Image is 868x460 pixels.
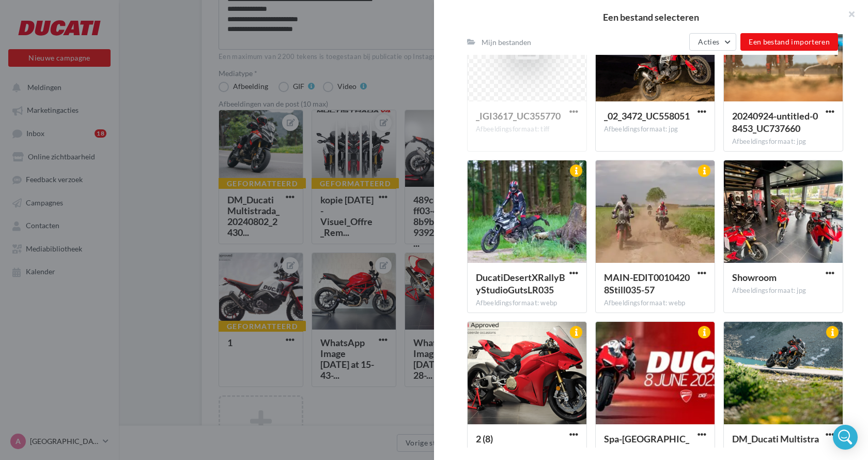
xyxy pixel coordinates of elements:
[732,272,777,283] span: Showroom
[604,125,706,134] div: Afbeeldingsformaat: jpg
[604,110,690,122] span: _02_3472_UC558051
[604,299,706,308] div: Afbeeldingsformaat: webp
[732,433,819,457] span: DM_Ducati Multistrada_20240731_06006_UC682323
[604,433,689,457] span: Spa-Francorchamps
[732,137,834,146] div: Afbeeldingsformaat: jpg
[476,299,578,308] div: Afbeeldingsformaat: webp
[689,33,736,51] button: Acties
[476,448,578,457] div: Afbeeldingsformaat: png
[476,272,565,295] span: DucatiDesertXRallyByStudioGutsLR035
[732,286,834,295] div: Afbeeldingsformaat: jpg
[476,433,493,444] span: 2 (8)
[604,272,690,295] span: MAIN-EDIT00104208Still035-57
[482,37,531,48] div: Mijn bestanden
[749,37,830,46] span: Een bestand importeren
[698,37,719,46] span: Acties
[740,33,838,51] button: Een bestand importeren
[833,425,858,450] div: Open Intercom Messenger
[732,110,818,134] span: 20240924-untitled-08453_UC737660
[451,12,851,22] h2: Een bestand selecteren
